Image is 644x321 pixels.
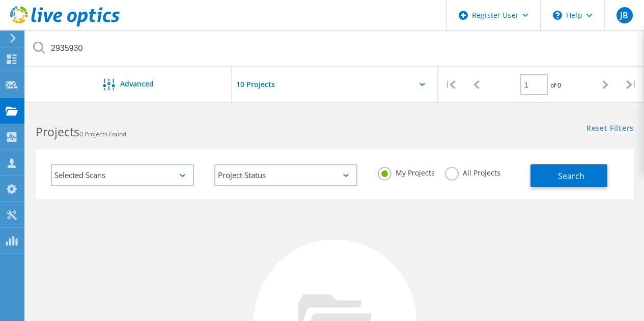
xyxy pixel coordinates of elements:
a: Reset Filters [586,125,634,133]
span: Search [558,170,584,182]
div: | [438,67,464,103]
span: of 0 [550,81,561,90]
button: Search [530,164,607,187]
div: Project Status [214,164,357,186]
a: Live Optics Dashboard [10,21,120,28]
div: Selected Scans [51,164,194,186]
label: My Projects [378,167,435,177]
label: All Projects [445,167,500,177]
span: 0 Projects Found [79,130,126,138]
span: JB [620,11,628,19]
b: Projects [36,124,79,140]
svg: \n [553,11,562,20]
span: Advanced [120,80,154,87]
div: | [618,67,644,103]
